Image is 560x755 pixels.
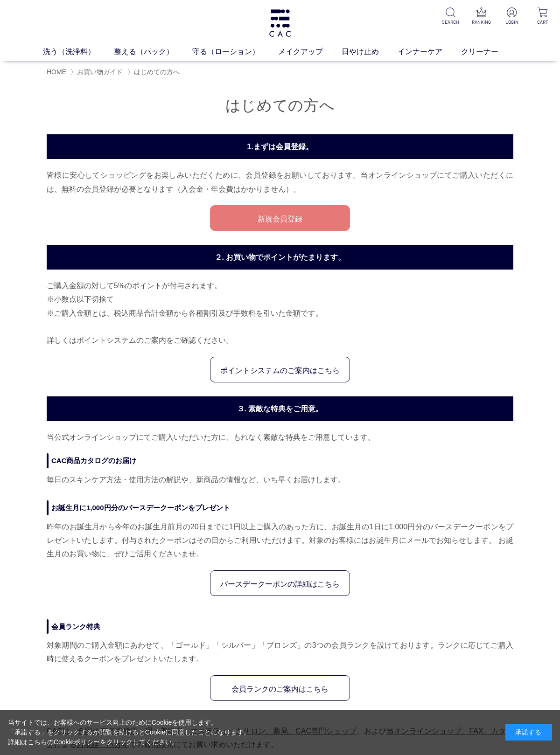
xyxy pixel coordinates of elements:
dt: 会員ランク特典 [47,619,513,634]
li: 〉 [127,68,182,76]
a: HOME [47,68,66,76]
p: 皆様に安心してショッピングをお楽しみいただくために、会員登録をお願いしております。当オンラインショップにてご購入いただくには、無料の会員登録が必要となります（入会金・年会費はかかりません）。 [47,168,513,196]
a: メイクアップ [278,46,342,57]
a: バースデークーポンの詳細はこちら [210,570,350,596]
div: 当サイトでは、お客様へのサービス向上のためにCookieを使用します。 「承諾する」をクリックするか閲覧を続けるとCookieに同意したことになります。 詳細はこちらの をクリックしてください。 [8,718,251,747]
p: CART [533,19,553,26]
p: ご購入金額の対して5%のポイントが付与されます。 ※小数点以下切捨て ※ご購入金額とは、税込商品合計金額から各種割引及び手数料を引いた金額です。 詳しくはポイントシステムのご案内をご確認ください。 [47,279,513,347]
h1: はじめての方へ [47,96,513,116]
img: logo [268,9,292,37]
a: 新規会員登録 [210,205,350,231]
dt: CAC商品カタログのお届け [47,453,513,468]
p: RANKING [471,19,491,26]
a: ポイントシステムのご案内はこちら [210,357,350,382]
a: 整える（パック） [114,46,192,57]
a: 日やけ止め [342,46,398,57]
a: 洗う（洗浄料） [43,46,114,57]
a: お買い物ガイド [77,68,123,76]
p: 対象期間のご購入金額にあわせて、「ゴールド」「シルバー」「ブロンズ」の3つの会員ランクを設けております。ランクに応じてご購入時に使えるクーポンをプレゼントいたします。 [47,638,513,666]
h3: ３. 素敵な特典をご用意。 [47,396,513,421]
p: LOGIN [502,19,522,26]
a: LOGIN [502,7,522,26]
a: インナーケア [398,46,461,57]
p: SEARCH [441,19,460,26]
a: RANKING [471,7,491,26]
a: CART [533,7,553,26]
span: はじめての方へ [134,68,180,76]
dd: 毎日のスキンケア方法・使用方法の解説や、新商品の情報など、いち早くお届けします。 [47,473,513,486]
li: 〉 [70,68,125,76]
h3: 1.まずは会員登録。 [47,134,513,159]
a: Cookieポリシー [54,738,100,746]
a: 守る（ローション） [192,46,278,57]
a: クリーナー [461,46,517,57]
p: 当公式オンラインショップにてご購入いただいた方に、もれなく素敵な特典をご用意しています。 [47,430,513,444]
dt: お誕生月に1,000円分のバースデークーポンをプレゼント [47,500,513,515]
p: 昨年のお誕生月から今年のお誕生月前月の20日までに1円以上ご購入のあった方に、お誕生月の1日に1,000円分のバースデークーポンをプレゼントいたします。付与されたクーポンはその日からご利用いただ... [47,520,513,561]
h3: ２. お買い物でポイントがたまります。 [47,245,513,270]
a: 会員ランクのご案内はこちら [210,675,350,701]
div: 承諾する [505,724,552,741]
a: SEARCH [441,7,460,26]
